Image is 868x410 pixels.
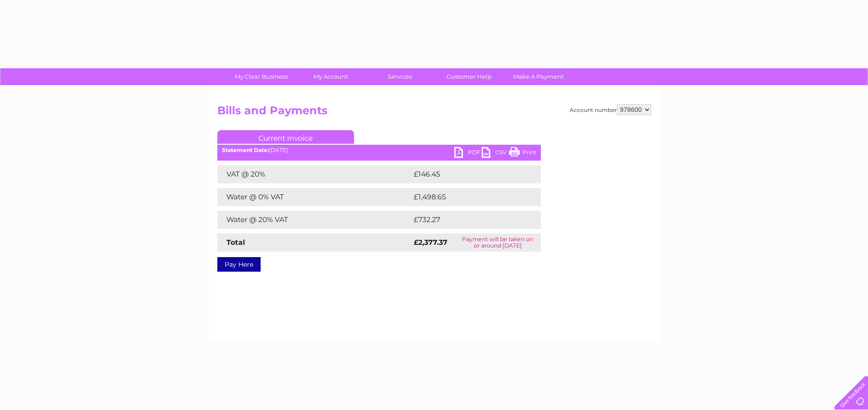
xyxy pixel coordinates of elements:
div: Account number [570,104,651,115]
a: My Clear Business [224,68,299,85]
td: VAT @ 20% [217,165,411,183]
a: Pay Here [217,257,261,272]
td: Water @ 20% VAT [217,211,411,229]
a: Make A Payment [501,68,576,85]
div: [DATE] [217,147,541,153]
td: £146.45 [411,165,524,183]
h2: Bills and Payments [217,104,651,121]
a: Print [509,147,536,160]
a: Services [362,68,437,85]
b: Statement Date: [222,147,269,153]
td: £732.27 [411,211,524,229]
a: CSV [482,147,509,160]
a: PDF [454,147,482,160]
a: Current Invoice [217,130,354,144]
strong: Total [226,238,245,247]
td: Water @ 0% VAT [217,188,411,206]
a: My Account [293,68,368,85]
strong: £2,377.37 [414,238,447,247]
a: Customer Help [431,68,507,85]
td: £1,498.65 [411,188,527,206]
td: Payment will be taken on or around [DATE] [455,233,541,252]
